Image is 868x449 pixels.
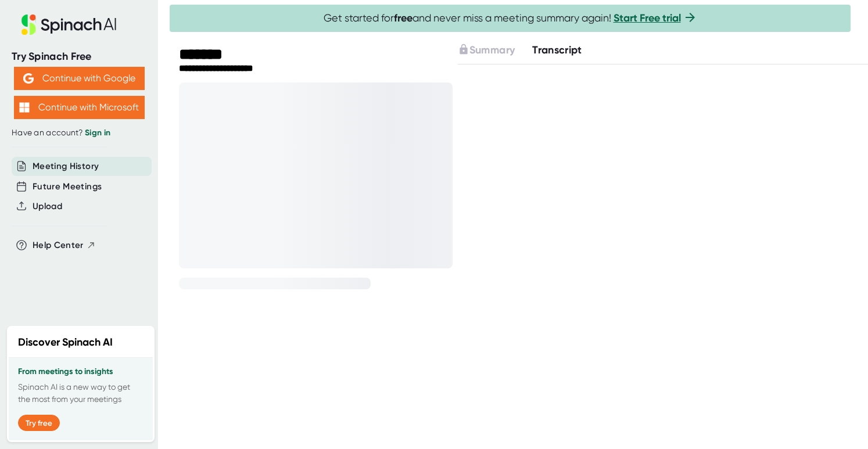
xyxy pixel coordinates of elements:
[532,44,582,56] span: Transcript
[532,42,582,58] button: Transcript
[18,335,113,350] h2: Discover Spinach AI
[33,180,102,193] button: Future Meetings
[18,367,144,376] h3: From meetings to insights
[458,42,532,58] div: Upgrade to access
[85,128,110,138] a: Sign in
[394,12,413,24] b: free
[18,415,60,431] button: Try free
[33,239,96,252] button: Help Center
[33,160,99,173] button: Meeting History
[614,12,681,24] a: Start Free trial
[18,381,144,405] p: Spinach AI is a new way to get the most from your meetings
[23,73,34,84] img: Aehbyd4JwY73AAAAAElFTkSuQmCC
[33,200,62,213] button: Upload
[458,42,515,58] button: Summary
[12,50,146,63] div: Try Spinach Free
[469,44,515,56] span: Summary
[14,96,145,119] button: Continue with Microsoft
[14,67,145,90] button: Continue with Google
[324,12,697,25] span: Get started for and never miss a meeting summary again!
[33,239,84,252] span: Help Center
[12,128,146,138] div: Have an account?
